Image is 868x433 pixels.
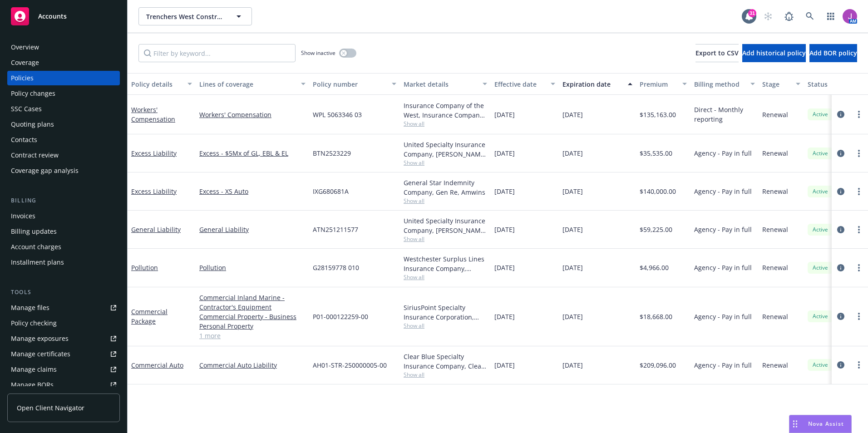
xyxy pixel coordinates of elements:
[404,140,487,159] div: United Specialty Insurance Company, [PERSON_NAME] Insurance, Amwins
[494,312,515,321] span: [DATE]
[7,117,120,132] a: Quoting plans
[494,148,515,158] span: [DATE]
[694,225,752,234] span: Agency - Pay in full
[822,7,840,25] a: Switch app
[835,262,846,273] a: circleInformation
[7,378,120,392] a: Manage BORs
[404,120,487,128] span: Show all
[11,362,57,377] div: Manage claims
[759,73,804,95] button: Stage
[494,225,515,234] span: [DATE]
[762,79,790,89] div: Stage
[11,378,54,392] div: Manage BORs
[7,316,120,330] a: Policy checking
[762,187,788,196] span: Renewal
[11,347,70,361] div: Manage certificates
[199,187,306,196] a: Excess - XS Auto
[809,44,857,62] button: Add BOR policy
[313,263,359,272] span: G28159778 010
[7,86,120,101] a: Policy changes
[199,263,306,272] a: Pollution
[742,44,806,62] button: Add historical policy
[742,49,806,57] span: Add historical policy
[400,73,491,95] button: Market details
[835,186,846,197] a: circleInformation
[131,187,177,196] a: Excess Liability
[494,110,515,119] span: [DATE]
[562,110,583,119] span: [DATE]
[7,209,120,223] a: Invoices
[494,360,515,370] span: [DATE]
[853,359,864,370] a: more
[313,79,386,89] div: Policy number
[313,148,351,158] span: BTN2523229
[835,224,846,235] a: circleInformation
[562,312,583,321] span: [DATE]
[131,361,183,369] a: Commercial Auto
[640,79,677,89] div: Premium
[853,186,864,197] a: more
[853,311,864,322] a: more
[562,225,583,234] span: [DATE]
[11,133,37,147] div: Contacts
[196,73,309,95] button: Lines of coverage
[494,79,545,89] div: Effective date
[559,73,636,95] button: Expiration date
[694,148,752,158] span: Agency - Pay in full
[404,235,487,243] span: Show all
[11,117,54,132] div: Quoting plans
[309,73,400,95] button: Policy number
[562,360,583,370] span: [DATE]
[762,312,788,321] span: Renewal
[313,110,362,119] span: WPL 5063346 03
[694,79,745,89] div: Billing method
[809,49,857,57] span: Add BOR policy
[808,420,844,428] span: Nova Assist
[695,49,739,57] span: Export to CSV
[131,149,177,157] a: Excess Liability
[562,263,583,272] span: [DATE]
[762,263,788,272] span: Renewal
[811,264,829,272] span: Active
[7,331,120,346] a: Manage exposures
[313,225,358,234] span: ATN251211577
[11,316,57,330] div: Policy checking
[131,225,181,234] a: General Liability
[138,44,296,62] input: Filter by keyword...
[491,73,559,95] button: Effective date
[199,148,306,158] a: Excess - $5Mx of GL, EBL & EL
[835,359,846,370] a: circleInformation
[694,263,752,272] span: Agency - Pay in full
[7,300,120,315] a: Manage files
[11,55,39,70] div: Coverage
[694,312,752,321] span: Agency - Pay in full
[811,149,829,157] span: Active
[7,55,120,70] a: Coverage
[7,196,120,205] div: Billing
[17,403,84,413] span: Open Client Navigator
[843,9,857,24] img: photo
[640,225,672,234] span: $59,225.00
[313,312,368,321] span: P01-000122259-00
[811,226,829,234] span: Active
[835,109,846,120] a: circleInformation
[562,148,583,158] span: [DATE]
[853,224,864,235] a: more
[128,73,196,95] button: Policy details
[762,148,788,158] span: Renewal
[138,7,252,25] button: Trenchers West Construction Co., Inc.
[762,360,788,370] span: Renewal
[404,101,487,120] div: Insurance Company of the West, Insurance Company of the West (ICW)
[7,148,120,162] a: Contract review
[808,79,863,89] div: Status
[199,225,306,234] a: General Liability
[801,7,819,25] a: Search
[640,312,672,321] span: $18,668.00
[11,224,57,239] div: Billing updates
[853,109,864,120] a: more
[789,415,852,433] button: Nova Assist
[694,360,752,370] span: Agency - Pay in full
[11,163,79,178] div: Coverage gap analysis
[562,79,622,89] div: Expiration date
[780,7,798,25] a: Report a Bug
